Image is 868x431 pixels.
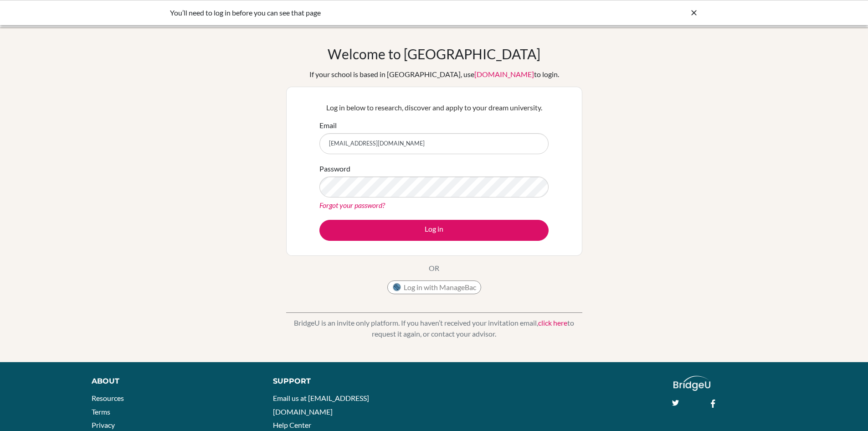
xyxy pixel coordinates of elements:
[319,220,549,241] button: Log in
[538,318,567,327] a: click here
[319,163,350,174] label: Password
[319,102,549,113] p: Log in below to research, discover and apply to your dream university.
[273,394,369,416] a: Email us at [EMAIL_ADDRESS][DOMAIN_NAME]
[92,394,124,402] a: Resources
[92,407,110,416] a: Terms
[273,376,423,387] div: Support
[309,69,559,80] div: If your school is based in [GEOGRAPHIC_DATA], use to login.
[429,263,439,274] p: OR
[319,120,337,131] label: Email
[286,317,582,339] p: BridgeU is an invite only platform. If you haven’t received your invitation email, to request it ...
[328,46,540,62] h1: Welcome to [GEOGRAPHIC_DATA]
[673,376,710,391] img: logo_white@2x-f4f0deed5e89b7ecb1c2cc34c3e3d731f90f0f143d5ea2071677605dd97b5244.png
[170,7,562,18] div: You’ll need to log in before you can see that page
[273,421,311,429] a: Help Center
[92,376,252,387] div: About
[92,421,115,429] a: Privacy
[319,201,385,209] a: Forgot your password?
[474,70,534,78] a: [DOMAIN_NAME]
[387,280,481,294] button: Log in with ManageBac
